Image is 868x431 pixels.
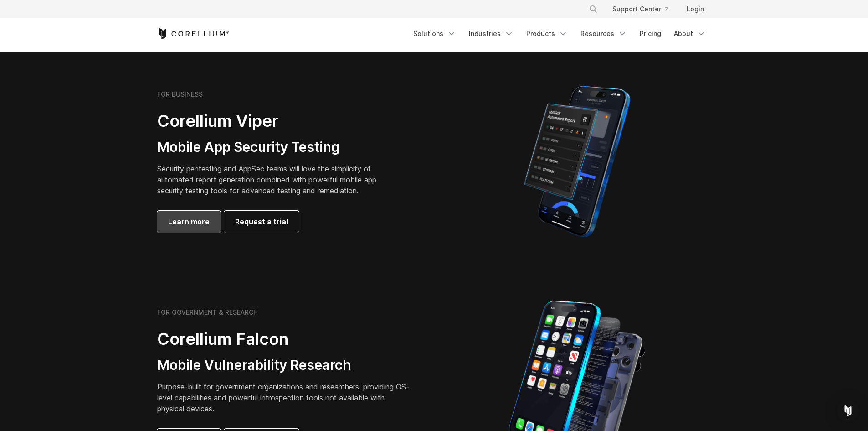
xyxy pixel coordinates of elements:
a: Login [679,1,711,17]
p: Purpose-built for government organizations and researchers, providing OS-level capabilities and p... [157,381,412,414]
h6: FOR BUSINESS [157,90,203,99]
h2: Corellium Falcon [157,329,412,349]
a: Support Center [605,1,676,17]
a: Corellium Home [157,28,230,39]
button: Search [585,1,601,17]
div: Navigation Menu [578,1,711,17]
div: Navigation Menu [408,26,711,42]
a: Resources [575,26,632,42]
img: Corellium MATRIX automated report on iPhone showing app vulnerability test results across securit... [508,82,646,241]
h6: FOR GOVERNMENT & RESEARCH [157,308,258,317]
h2: Corellium Viper [157,111,390,131]
a: Pricing [634,26,667,42]
h3: Mobile App Security Testing [157,139,390,156]
span: Learn more [168,216,210,227]
a: Industries [463,26,519,42]
p: Security pentesting and AppSec teams will love the simplicity of automated report generation comb... [157,163,390,196]
a: Learn more [157,211,221,233]
div: Open Intercom Messenger [837,400,859,422]
span: Request a trial [235,216,288,227]
a: Solutions [408,26,462,42]
a: About [668,26,711,42]
a: Products [521,26,573,42]
h3: Mobile Vulnerability Research [157,357,412,374]
a: Request a trial [224,211,299,233]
